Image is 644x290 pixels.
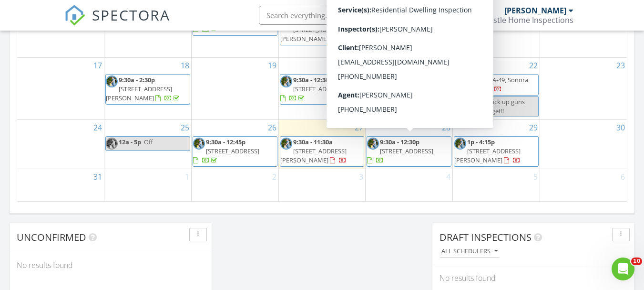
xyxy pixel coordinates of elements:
[64,5,85,26] img: The Best Home Inspection Software - Spectora
[119,75,155,84] span: 9:30a - 2:30p
[454,138,521,164] a: 1p - 4:15p [STREET_ADDRESS][PERSON_NAME]
[366,57,453,119] td: Go to August 21, 2025
[366,169,453,201] td: Go to September 4, 2025
[454,136,539,167] a: 1p - 4:15p [STREET_ADDRESS][PERSON_NAME]
[104,169,192,201] td: Go to September 1, 2025
[92,169,104,184] a: Go to August 31, 2025
[280,74,365,105] a: 9:30a - 12:30p [STREET_ADDRESS]
[367,16,442,52] a: 1:30p - 4:45p [STREET_ADDRESS][PERSON_NAME][PERSON_NAME]
[453,169,540,201] td: Go to September 5, 2025
[357,169,365,184] a: Go to September 3, 2025
[278,169,366,201] td: Go to September 3, 2025
[504,6,566,15] div: [PERSON_NAME]
[106,138,118,150] img: msh_5dm34154.jpg
[467,75,528,93] a: 8a 427 CA-49, Sonora 95370
[280,16,356,43] a: 1p - 6:15p [STREET_ADDRESS][PERSON_NAME]
[106,75,118,87] img: msh_5dm34154.jpg
[440,231,532,244] span: Draft Inspections
[106,85,172,102] span: [STREET_ADDRESS][PERSON_NAME]
[540,169,627,201] td: Go to September 6, 2025
[206,147,259,155] span: [STREET_ADDRESS]
[17,119,104,169] td: Go to August 24, 2025
[293,85,347,93] span: [STREET_ADDRESS]
[440,58,452,73] a: Go to August 21, 2025
[293,138,333,146] span: 9:30a - 11:30a
[179,58,191,73] a: Go to August 18, 2025
[266,58,278,73] a: Go to August 19, 2025
[454,97,466,109] img: msh_5dm34154.jpg
[484,15,573,25] div: Castle Home Inspections
[467,75,528,93] span: 427 CA-49, Sonora 95370
[17,169,104,201] td: Go to August 31, 2025
[270,169,278,184] a: Go to September 2, 2025
[92,58,104,73] a: Go to August 17, 2025
[353,120,365,135] a: Go to August 27, 2025
[92,120,104,135] a: Go to August 24, 2025
[527,120,540,135] a: Go to August 29, 2025
[266,120,278,135] a: Go to August 26, 2025
[280,75,347,102] a: 9:30a - 12:30p [STREET_ADDRESS]
[280,138,292,150] img: msh_5dm34154.jpg
[259,6,450,25] input: Search everything...
[193,136,277,167] a: 9:30a - 12:45p [STREET_ADDRESS]
[367,138,379,150] img: msh_5dm34154.jpg
[280,138,347,164] a: 9:30a - 11:30a [STREET_ADDRESS][PERSON_NAME]
[183,169,191,184] a: Go to September 1, 2025
[467,138,495,146] span: 1p - 4:15p
[10,252,212,278] div: No results found
[619,169,627,184] a: Go to September 6, 2025
[17,231,86,244] span: Unconfirmed
[453,119,540,169] td: Go to August 29, 2025
[191,169,278,201] td: Go to September 2, 2025
[453,57,540,119] td: Go to August 22, 2025
[353,58,365,73] a: Go to August 20, 2025
[104,57,192,119] td: Go to August 18, 2025
[193,138,205,150] img: msh_5dm34154.jpg
[191,57,278,119] td: Go to August 19, 2025
[280,75,292,87] img: msh_5dm34154.jpg
[105,74,190,105] a: 9:30a - 2:30p [STREET_ADDRESS][PERSON_NAME]
[206,138,245,146] span: 9:30a - 12:45p
[532,169,540,184] a: Go to September 5, 2025
[440,120,452,135] a: Go to August 28, 2025
[64,13,170,33] a: SPECTORA
[106,75,181,102] a: 9:30a - 2:30p [STREET_ADDRESS][PERSON_NAME]
[380,138,419,146] span: 9:30a - 12:30p
[144,138,153,146] span: Off
[193,138,259,164] a: 9:30a - 12:45p [STREET_ADDRESS]
[179,120,191,135] a: Go to August 25, 2025
[454,147,521,164] span: [STREET_ADDRESS][PERSON_NAME]
[614,120,627,135] a: Go to August 30, 2025
[367,25,433,52] span: [STREET_ADDRESS][PERSON_NAME][PERSON_NAME]
[444,169,452,184] a: Go to September 4, 2025
[612,258,634,280] iframe: Intercom live chat
[467,75,474,84] span: 8a
[467,97,525,115] span: Pick up guns don't forget!!
[454,75,466,87] img: msh_5dm34154.jpg
[278,119,366,169] td: Go to August 27, 2025
[454,74,539,96] a: 8a 427 CA-49, Sonora 95370
[454,138,466,150] img: msh_5dm34154.jpg
[441,248,498,255] div: All schedulers
[380,147,433,155] span: [STREET_ADDRESS]
[631,258,642,265] span: 10
[280,25,347,43] span: [STREET_ADDRESS][PERSON_NAME]
[92,5,170,25] span: SPECTORA
[366,119,453,169] td: Go to August 28, 2025
[119,138,141,146] span: 12a - 5p
[540,57,627,119] td: Go to August 23, 2025
[467,97,486,106] span: 3p - 4p
[104,119,192,169] td: Go to August 25, 2025
[367,138,433,164] a: 9:30a - 12:30p [STREET_ADDRESS]
[440,245,500,258] button: All schedulers
[280,147,347,164] span: [STREET_ADDRESS][PERSON_NAME]
[527,58,540,73] a: Go to August 22, 2025
[367,136,451,167] a: 9:30a - 12:30p [STREET_ADDRESS]
[280,136,365,167] a: 9:30a - 11:30a [STREET_ADDRESS][PERSON_NAME]
[614,58,627,73] a: Go to August 23, 2025
[191,119,278,169] td: Go to August 26, 2025
[17,57,104,119] td: Go to August 17, 2025
[540,119,627,169] td: Go to August 30, 2025
[367,14,451,54] a: 1:30p - 4:45p [STREET_ADDRESS][PERSON_NAME][PERSON_NAME]
[278,57,366,119] td: Go to August 20, 2025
